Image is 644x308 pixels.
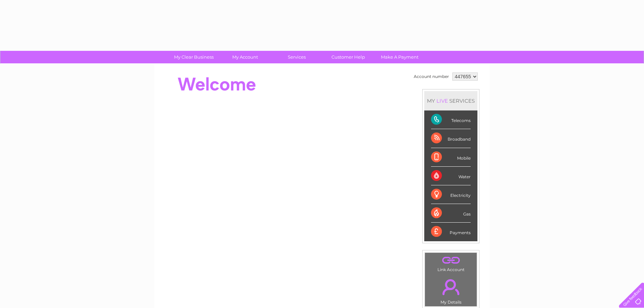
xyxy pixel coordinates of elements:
div: LIVE [435,98,449,104]
a: . [427,254,475,266]
div: Telecoms [431,110,471,129]
div: MY SERVICES [424,91,477,110]
div: Water [431,167,471,185]
a: Customer Help [320,51,376,63]
div: Mobile [431,148,471,167]
div: Payments [431,223,471,241]
td: My Details [425,273,477,307]
a: My Account [217,51,273,63]
div: Broadband [431,129,471,148]
div: Gas [431,204,471,223]
a: My Clear Business [166,51,222,63]
td: Account number [412,71,451,82]
div: Electricity [431,185,471,204]
a: . [427,275,475,299]
a: Make A Payment [372,51,428,63]
a: Services [269,51,325,63]
td: Link Account [425,252,477,274]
